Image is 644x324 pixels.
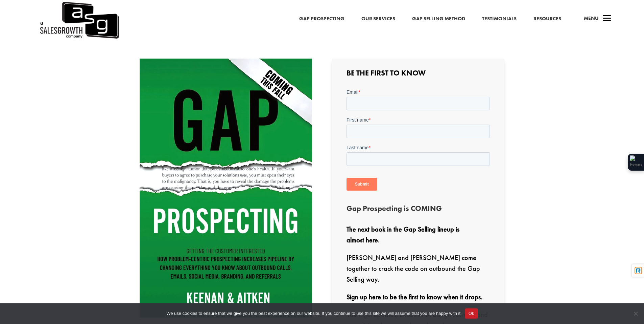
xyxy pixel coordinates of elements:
[361,15,395,23] a: Our Services
[299,15,344,23] a: Gap Prospecting
[630,155,642,169] img: Extension Icon
[632,310,639,317] span: No
[347,252,490,291] p: [PERSON_NAME] and [PERSON_NAME] come together to crack the code on outbound the Gap Selling way.
[482,15,517,23] a: Testimonials
[465,308,478,319] button: Ok
[347,293,482,301] strong: Sign up here to be the first to know when it drops.
[347,89,490,196] iframe: Form 0
[140,59,312,318] img: Gap Prospecting - Coming This Fall
[166,310,461,317] span: We use cookies to ensure that we give you the best experience on our website. If you continue to ...
[347,69,490,80] h3: Be the First to Know
[412,15,465,23] a: Gap Selling Method
[584,15,599,22] span: Menu
[600,12,614,26] span: a
[347,225,459,244] strong: The next book in the Gap Selling lineup is almost here.
[347,205,448,216] h3: Gap Prospecting is COMING
[533,15,561,23] a: Resources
